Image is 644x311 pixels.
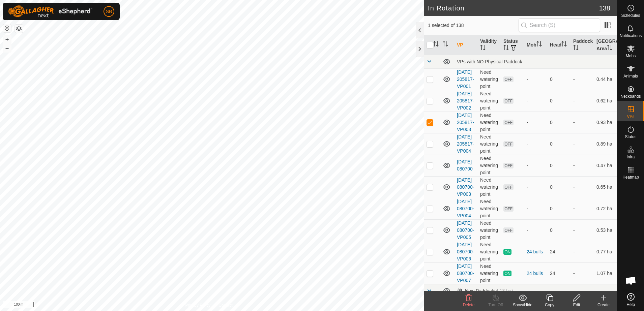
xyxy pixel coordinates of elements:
span: VPs [627,115,634,119]
img: Gallagher Logo [8,5,92,18]
a: Contact Us [218,302,238,308]
th: [GEOGRAPHIC_DATA] Area [594,35,617,55]
td: 0 [547,155,570,176]
a: [DATE] 205817-VP004 [457,134,474,154]
td: 0.53 ha [594,219,617,241]
td: 1.07 ha [594,262,617,284]
a: Open chat [621,271,641,291]
td: Need watering point [477,262,501,284]
span: Notifications [620,34,642,38]
span: Animals [623,74,638,78]
p-sorticon: Activate to sort [480,46,486,51]
span: Delete [463,303,475,307]
td: 0.93 ha [594,112,617,133]
td: 0.72 ha [594,198,617,219]
a: [DATE] 080700-VP004 [457,199,474,218]
td: Need watering point [477,112,501,133]
span: Help [626,303,635,307]
div: - [527,141,545,148]
td: 0.44 ha [594,68,617,90]
td: - [570,112,594,133]
td: 24 [547,241,570,262]
th: Paddock [570,35,594,55]
td: - [570,155,594,176]
th: Head [547,35,570,55]
td: 24 [547,262,570,284]
a: [DATE] 080700 [457,159,473,172]
td: 0.77 ha [594,241,617,262]
p-sorticon: Activate to sort [443,42,448,48]
td: 0 [547,112,570,133]
div: - [527,76,545,83]
td: 0.62 ha [594,90,617,112]
a: [DATE] 080700-VP005 [457,220,474,240]
td: - [570,262,594,284]
td: - [570,90,594,112]
div: Show/Hide [509,302,536,308]
div: New Paddock [457,288,513,294]
span: Mobs [626,54,636,58]
div: 24 bulls [527,270,545,277]
a: [DATE] 205817-VP001 [457,69,474,89]
p-sorticon: Activate to sort [561,42,567,48]
span: ON [503,271,511,276]
div: Turn Off [482,302,509,308]
td: 0.89 ha [594,133,617,155]
span: OFF [503,98,514,104]
p-sorticon: Activate to sort [573,46,579,51]
h2: In Rotation [428,4,599,12]
div: - [527,119,545,126]
div: Create [590,302,617,308]
td: - [570,68,594,90]
td: Need watering point [477,68,501,90]
div: - [527,162,545,169]
span: (4.18 ha) [494,288,513,293]
button: – [3,44,11,52]
td: - [570,198,594,219]
div: - [527,97,545,104]
span: Neckbands [620,94,641,98]
input: Search (S) [519,18,600,32]
td: Need watering point [477,219,501,241]
p-sorticon: Activate to sort [433,42,439,48]
a: [DATE] 205817-VP003 [457,113,474,132]
p-sorticon: Activate to sort [607,46,612,51]
td: 0.65 ha [594,176,617,198]
span: OFF [503,141,514,147]
span: 1 selected of 138 [428,22,519,29]
td: - [570,241,594,262]
th: Validity [477,35,501,55]
button: Map Layers [15,25,23,33]
td: - [570,133,594,155]
td: Need watering point [477,155,501,176]
span: OFF [503,76,514,82]
td: 0 [547,219,570,241]
td: 0.47 ha [594,155,617,176]
div: 24 bulls [527,248,545,255]
a: Help [617,290,644,309]
th: Status [501,35,524,55]
a: [DATE] 205817-VP002 [457,91,474,111]
td: Need watering point [477,176,501,198]
th: Mob [524,35,547,55]
span: Status [625,135,636,139]
th: VP [454,35,477,55]
a: [DATE] 080700-VP003 [457,177,474,197]
span: SB [106,8,112,15]
div: - [527,184,545,191]
span: 138 [599,3,610,13]
td: 0 [547,198,570,219]
span: ON [503,249,511,255]
span: Heatmap [622,175,639,179]
td: 0 [547,133,570,155]
td: Need watering point [477,241,501,262]
a: Privacy Policy [185,302,210,308]
span: OFF [503,206,514,212]
a: [DATE] 080700-VP006 [457,242,474,261]
span: OFF [503,227,514,233]
td: - [570,219,594,241]
div: Edit [563,302,590,308]
div: Copy [536,302,563,308]
td: Need watering point [477,198,501,219]
div: VPs with NO Physical Paddock [457,59,614,64]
